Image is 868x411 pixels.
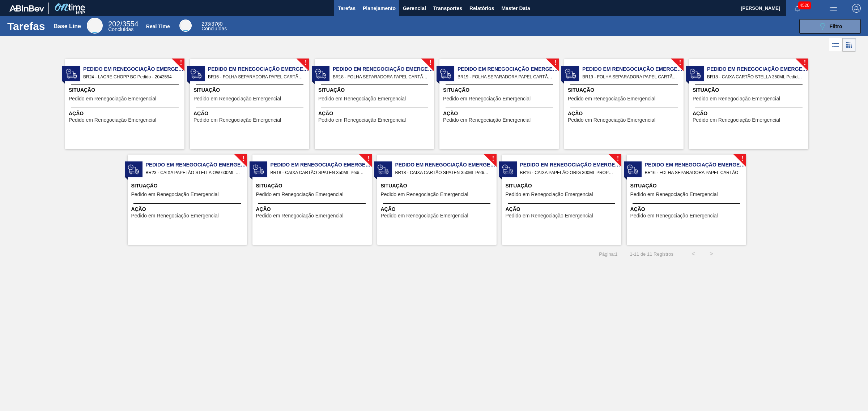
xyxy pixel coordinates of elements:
img: TNhmsLtSVTkK8tSr43FrP2fwEKptu5GPRR3wAAAABJRU5ErkJggg== [9,5,44,12]
span: Pedido em Renegociação Emergencial [131,213,219,219]
span: Pedido em Renegociação Emergencial [131,192,219,197]
img: Logout [852,4,861,13]
img: status [378,164,388,175]
span: Pedido em Renegociação Emergencial [443,96,531,101]
div: Base Line [54,23,81,30]
span: Pedido em Renegociação Emergencial [271,161,372,169]
span: Pedido em Renegociação Emergencial [318,117,406,123]
img: status [191,68,201,79]
span: Pedido em Renegociação Emergencial [208,65,309,73]
img: status [502,164,513,175]
span: 293 [201,21,210,27]
span: Pedido em Renegociação Emergencial [256,213,344,219]
span: Pedido em Renegociação Emergencial [395,161,497,169]
span: Master Data [501,4,530,13]
span: Situação [256,182,370,190]
span: Pedido em Renegociação Emergencial [582,65,684,73]
span: BR16 - FOLHA SEPARADORA PAPEL CARTÃO Pedido - 2011117 [208,73,303,81]
img: status [66,68,77,79]
span: BR23 - CAIXA PAPELÃO STELLA OW 600ML Pedido - 2012815 [146,169,241,177]
span: BR19 - FOLHA SEPARADORA PAPEL CARTÃO Pedido - 2018554 [582,73,678,81]
span: BR18 - CAIXA CARTÃO SPATEN 350ML Pedido - 2031507 [395,169,491,177]
span: Pedido em Renegociação Emergencial [256,192,344,197]
span: Situação [318,86,432,94]
span: Situação [568,86,682,94]
span: Pedido em Renegociação Emergencial [333,65,434,73]
span: ! [367,156,369,161]
span: Ação [693,110,807,117]
span: Ação [381,205,495,213]
span: Pedido em Renegociação Emergencial [381,213,468,219]
span: Pedido em Renegociação Emergencial [443,117,531,123]
span: BR24 - LACRE CHOPP BC Pedido - 2043594 [83,73,179,81]
button: Filtro [799,19,861,34]
span: 4520 [798,1,811,9]
span: ! [679,60,681,66]
button: Notificações [786,3,809,13]
div: Base Line [87,18,103,34]
img: status [315,68,326,79]
span: Filtro [830,23,842,29]
span: Pedido em Renegociação Emergencial [318,96,406,101]
img: status [690,68,701,79]
div: Base Line [108,21,138,32]
span: Situação [131,182,245,190]
span: Pedido em Renegociação Emergencial [146,161,247,169]
span: ! [305,60,307,66]
span: Ação [318,110,432,117]
span: BR16 - CAIXA PAPELÃO ORIG 300ML PROPRIETÁRIA Pedido - 2044013 [520,169,616,177]
span: Pedido em Renegociação Emergencial [193,117,281,123]
span: Ação [506,205,620,213]
span: ! [242,156,244,161]
h1: Tarefas [7,22,45,30]
span: Situação [443,86,557,94]
span: BR16 - FOLHA SEPARADORA PAPEL CARTÃO [645,169,740,177]
div: Visão em Cards [842,38,856,52]
span: BR18 - CAIXA CARTÃO SPATEN 350ML Pedido - 2031506 [271,169,366,177]
span: 1 - 11 de 11 Registros [629,251,673,257]
span: ! [180,60,182,66]
span: Ação [131,205,245,213]
div: Visão em Lista [829,38,842,52]
img: status [627,164,638,175]
span: Relatórios [469,4,494,13]
img: userActions [829,4,838,13]
span: Concluídas [108,26,133,32]
span: Pedido em Renegociação Emergencial [506,192,593,197]
span: / 3760 [201,21,222,27]
span: ! [492,156,494,161]
span: ! [554,60,556,66]
span: Pedido em Renegociação Emergencial [693,117,780,123]
span: Ação [256,205,370,213]
span: Pedido em Renegociação Emergencial [645,161,746,169]
span: Situação [630,182,744,190]
span: Página : 1 [599,251,617,257]
span: Pedido em Renegociação Emergencial [630,192,718,197]
span: Pedido em Renegociação Emergencial [83,65,184,73]
span: Concluídas [201,26,227,31]
span: 202 [108,20,120,28]
span: Tarefas [338,4,356,13]
span: Ação [443,110,557,117]
span: Planejamento [363,4,396,13]
img: status [440,68,451,79]
span: Transportes [433,4,462,13]
span: Gerencial [403,4,426,13]
span: Pedido em Renegociação Emergencial [693,96,780,101]
span: BR18 - CAIXA CARTÃO STELLA 350ML Pedido - 2037024 [707,73,803,81]
span: Ação [630,205,744,213]
span: Situação [193,86,307,94]
span: Pedido em Renegociação Emergencial [520,161,621,169]
span: Ação [193,110,307,117]
span: Ação [568,110,682,117]
span: Situação [69,86,183,94]
span: Pedido em Renegociação Emergencial [69,117,156,123]
span: Pedido em Renegociação Emergencial [381,192,468,197]
img: status [565,68,576,79]
div: Real Time [201,22,227,31]
span: ! [804,60,806,66]
span: Ação [69,110,183,117]
span: Pedido em Renegociação Emergencial [193,96,281,101]
div: Real Time [179,20,192,32]
span: Pedido em Renegociação Emergencial [506,213,593,219]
